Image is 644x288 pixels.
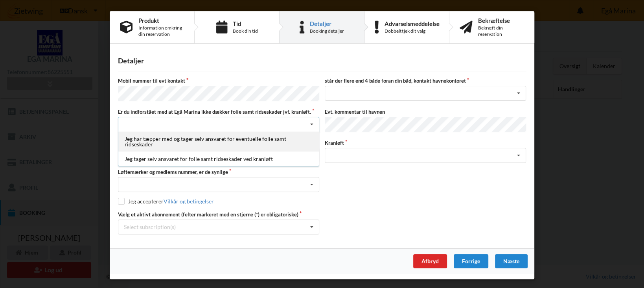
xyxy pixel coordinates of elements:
[118,77,319,84] label: Mobil nummer til evt kontakt
[118,131,319,151] div: Jeg har tæpper med og tager selv ansvaret for eventuelle folie samt ridseskader
[325,77,526,84] label: står der flere end 4 både foran din båd, kontakt havnekontoret
[164,198,214,205] a: Vilkår og betingelser
[138,17,184,24] div: Produkt
[118,211,319,218] label: Vælg et aktivt abonnement (felter markeret med en stjerne (*) er obligatoriske)
[118,56,526,65] div: Detaljer
[118,198,214,205] label: Jeg accepterer
[495,254,528,268] div: Næste
[138,25,184,37] div: Information omkring din reservation
[310,20,344,27] div: Detaljer
[124,223,176,230] div: Select subscription(s)
[478,25,524,37] div: Bekræft din reservation
[118,168,319,175] label: Løftemærker og medlems nummer, er de synlige
[233,20,258,27] div: Tid
[118,108,319,115] label: Er du indforstået med at Egå Marina ikke dækker folie samt ridseskader jvf. kranløft.
[454,254,488,268] div: Forrige
[325,139,526,146] label: Kranløft
[325,108,526,115] label: Evt. kommentar til havnen
[385,28,440,34] div: Dobbelttjek dit valg
[233,28,258,34] div: Book din tid
[118,151,319,166] div: Jeg tager selv ansvaret for folie samt ridseskader ved kranløft
[478,17,524,24] div: Bekræftelse
[413,254,447,268] div: Afbryd
[385,20,440,27] div: Advarselsmeddelelse
[310,28,344,34] div: Booking detaljer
